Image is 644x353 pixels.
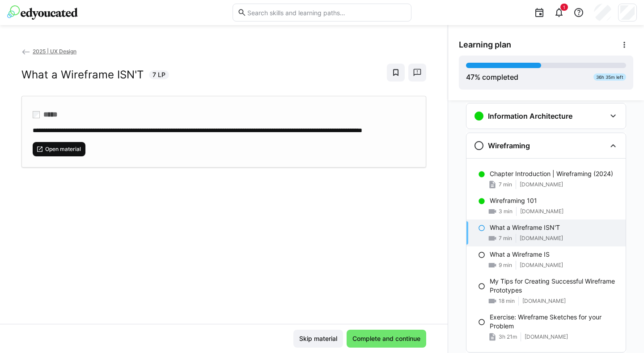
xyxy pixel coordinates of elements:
span: [DOMAIN_NAME] [520,262,563,269]
span: Learning plan [459,40,511,50]
p: What a Wireframe ISN'T [490,223,560,232]
p: Exercise: Wireframe Sketches for your Problem [490,313,619,331]
button: Open material [33,142,85,156]
button: Complete and continue [347,330,426,348]
p: Wireframing 101 [490,196,537,205]
div: 36h 35m left [593,73,626,81]
p: What a Wireframe IS [490,250,550,259]
p: My Tips for Creating Successful Wireframe Prototypes [490,277,619,295]
span: 2025 | UX Design [33,48,76,55]
span: 7 LP [153,70,165,79]
span: [DOMAIN_NAME] [520,208,563,215]
h3: Information Architecture [488,112,572,121]
a: 2025 | UX Design [21,48,76,55]
span: 3 min [499,208,513,215]
span: [DOMAIN_NAME] [520,235,563,242]
h2: What a Wireframe ISN'T [21,68,144,82]
span: [DOMAIN_NAME] [520,181,563,188]
span: 7 min [499,181,512,188]
h3: Wireframing [488,141,530,150]
span: Complete and continue [351,334,422,343]
span: 9 min [499,262,512,269]
input: Search skills and learning paths… [246,9,407,17]
span: 47 [466,73,475,82]
span: 7 min [499,235,512,242]
button: Skip material [293,330,343,348]
span: 3h 21m [499,333,517,340]
span: [DOMAIN_NAME] [525,333,568,340]
div: % completed [466,72,518,82]
p: Chapter Introduction | Wireframing (2024) [490,169,613,178]
span: Skip material [298,334,339,343]
span: [DOMAIN_NAME] [522,297,566,305]
span: Open material [44,146,82,153]
span: 18 min [499,297,515,305]
span: 1 [563,4,565,10]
